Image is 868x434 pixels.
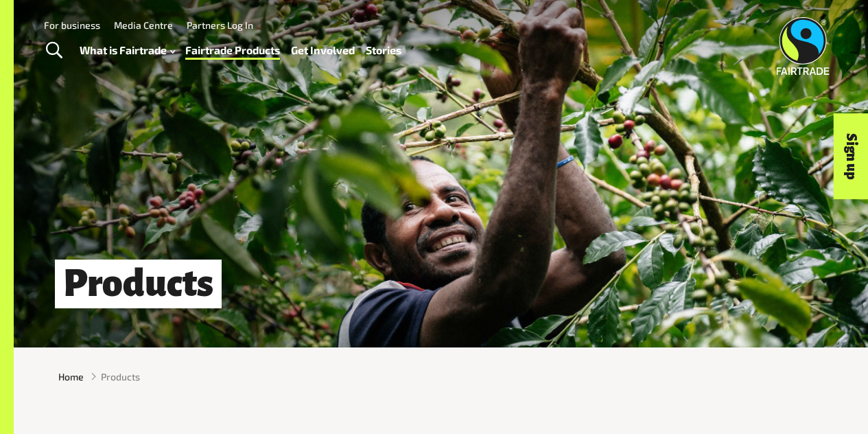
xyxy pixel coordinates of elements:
a: Fairtrade Products [185,41,280,60]
a: Media Centre [114,19,173,31]
a: For business [44,19,100,31]
a: Toggle Search [37,34,71,68]
img: Fairtrade Australia New Zealand logo [777,17,830,75]
h1: Products [55,260,222,308]
a: Get Involved [291,41,355,60]
a: What is Fairtrade [80,41,175,60]
a: Partners Log In [187,19,253,31]
span: Products [101,369,140,384]
a: Home [58,369,84,384]
a: Stories [366,41,401,60]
